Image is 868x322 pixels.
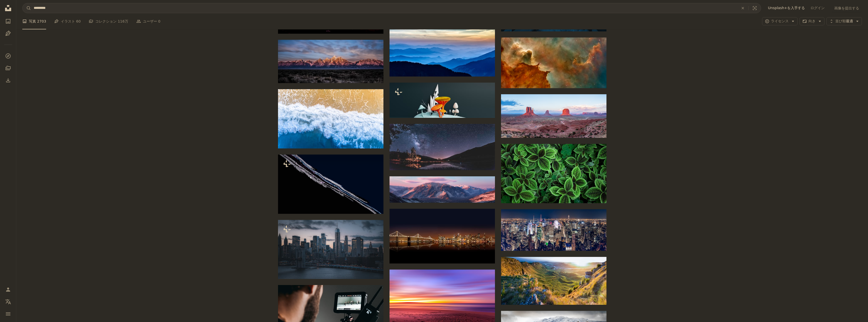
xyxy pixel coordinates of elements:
[808,4,827,12] a: ログイン
[501,113,606,118] a: キャニオニオンズの風景写真
[390,176,495,203] img: 晴れた空の下での山脈の写真
[118,18,128,24] span: 116万
[3,63,13,73] a: コレクション
[3,309,13,319] button: メニュー
[501,209,606,251] img: 夜の街の航空写真
[278,155,383,214] img: 空を飛ぶジェット機の白黒写真
[501,228,606,232] a: 夜の街の航空写真
[3,3,13,14] a: ホーム — Unsplash
[501,257,606,305] img: 昼間の木々に囲まれた山
[390,98,495,102] a: 表上にあるオブジェクトのグループ
[278,220,383,279] img: 夕暮れ時の街のスカイラインの眺め
[3,297,13,307] button: 言語
[158,18,160,24] span: 0
[832,4,862,12] button: 画像を提出する
[278,182,383,186] a: 空を飛ぶジェット機の白黒写真
[54,13,81,29] a: イラスト 60
[390,295,495,299] a: 海岸の夕日の眺め
[23,3,31,13] button: Unsplashで検索する
[501,60,606,65] a: 星雲
[762,17,798,25] button: ライセンス
[3,51,13,61] a: 探す
[278,59,383,64] a: 曇り空の下の茶色の岩層
[501,278,606,283] a: 昼間の木々に囲まれた山
[808,19,816,23] span: 向き
[749,3,761,13] button: ビジュアル検索
[390,83,495,118] img: 表上にあるオブジェクトのグループ
[390,234,495,238] a: 橋のあるライトアップされた街の街並み写真
[835,19,846,23] span: 並び順
[765,4,808,12] a: Unsplash+を入手する
[278,89,383,148] img: 海岸の鳥瞰図
[501,171,606,176] a: 緑の葉の植物の接写写真
[390,145,495,149] a: 水域近くの照明付き住宅の反射写真
[136,13,160,29] a: ユーザー 0
[737,3,748,13] button: 全てクリア
[826,17,862,25] button: 並び順最適
[771,19,789,23] span: ライセンス
[390,187,495,192] a: 晴れた空の下での山脈の写真
[390,28,495,77] img: 地平線の霧に覆われた山々のシルエット
[390,50,495,54] a: 地平線の霧に覆われた山々のシルエット
[3,16,13,26] a: 写真
[89,13,128,29] a: コレクション 116万
[278,40,383,83] img: 曇り空の下の茶色の岩層
[390,209,495,263] img: 橋のあるライトアップされた街の街並み写真
[3,75,13,85] a: ダウンロード履歴
[390,124,495,170] img: 水域近くの照明付き住宅の反射写真
[501,144,606,203] img: 緑の葉の植物の接写写真
[835,19,853,24] span: 最適
[800,17,824,25] button: 向き
[3,28,13,39] a: イラスト
[76,18,81,24] span: 60
[278,116,383,121] a: 海岸の鳥瞰図
[501,37,606,88] img: 星雲
[22,3,761,13] form: サイト内でビジュアルを探す
[3,285,13,295] a: ログイン / 登録する
[278,247,383,252] a: 夕暮れ時の街のスカイラインの眺め
[501,94,606,138] img: キャニオニオンズの風景写真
